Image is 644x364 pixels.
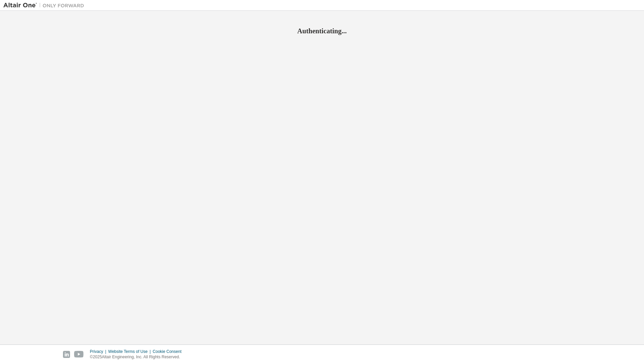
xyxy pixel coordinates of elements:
div: Cookie Consent [153,349,185,354]
img: youtube.svg [74,351,84,358]
img: linkedin.svg [63,351,70,358]
h2: Authenticating... [3,27,641,35]
img: Altair One [3,2,88,9]
div: Website Terms of Use [108,349,153,354]
p: © 2025 Altair Engineering, Inc. All Rights Reserved. [90,354,186,360]
div: Privacy [90,349,108,354]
